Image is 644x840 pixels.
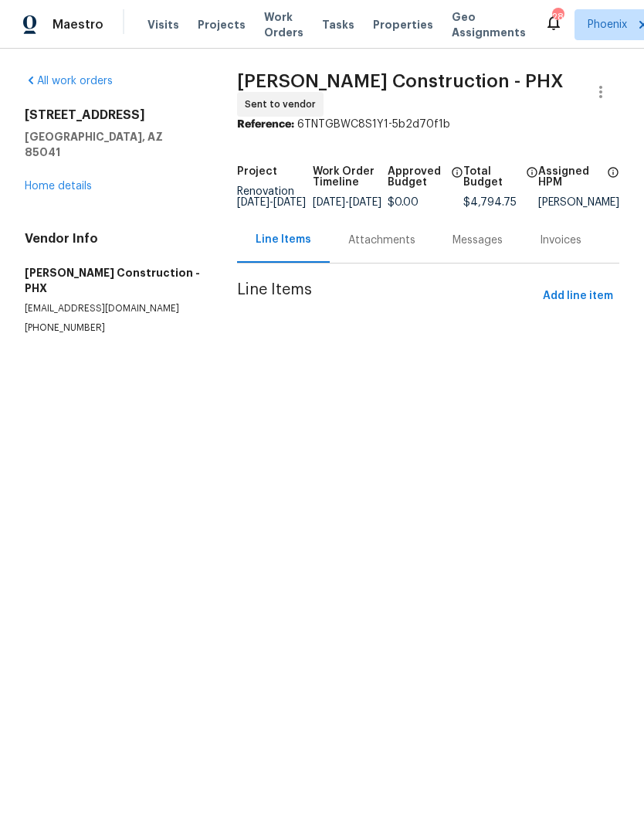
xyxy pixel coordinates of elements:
h5: Total Budget [463,166,522,188]
span: [PERSON_NAME] Construction - PHX [237,72,564,90]
h5: Assigned HPM [538,166,602,188]
span: Work Orders [264,9,303,40]
span: Line Items [237,282,537,311]
h5: Project [237,166,277,177]
span: Phoenix [588,17,627,32]
div: Messages [452,233,503,248]
button: Add line item [537,282,619,311]
b: Reference: [237,119,294,130]
span: [DATE] [349,197,381,208]
p: [EMAIL_ADDRESS][DOMAIN_NAME] [25,302,200,315]
span: The total cost of line items that have been proposed by Opendoor. This sum includes line items th... [526,166,538,197]
span: The total cost of line items that have been approved by both Opendoor and the Trade Partner. This... [451,166,463,197]
span: [DATE] [273,197,306,208]
span: Add line item [543,287,613,306]
span: Tasks [322,19,354,30]
p: [PHONE_NUMBER] [25,321,200,335]
a: All work orders [25,76,113,87]
div: Invoices [540,233,581,248]
div: 6TNTGBWC8S1Y1-5b2d70f1b [237,117,619,132]
span: Maestro [53,17,103,32]
span: $0.00 [388,197,419,208]
h2: [STREET_ADDRESS] [25,107,200,123]
h4: Vendor Info [25,231,200,247]
div: [PERSON_NAME] [538,197,619,208]
div: Attachments [348,233,415,248]
div: 28 [552,9,563,25]
span: Renovation [237,186,306,208]
span: Projects [198,17,246,32]
h5: Approved Budget [388,166,446,188]
a: Home details [25,181,92,192]
span: - [313,197,381,208]
span: The hpm assigned to this work order. [607,166,619,197]
span: Geo Assignments [452,9,526,40]
span: [DATE] [237,197,269,208]
h5: [GEOGRAPHIC_DATA], AZ 85041 [25,129,200,160]
span: Sent to vendor [245,97,322,112]
span: - [237,197,306,208]
span: [DATE] [313,197,345,208]
h5: Work Order Timeline [313,166,388,188]
span: Visits [147,17,179,32]
span: Properties [373,17,433,32]
div: Line Items [256,232,311,247]
h5: [PERSON_NAME] Construction - PHX [25,265,200,296]
span: $4,794.75 [463,197,517,208]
